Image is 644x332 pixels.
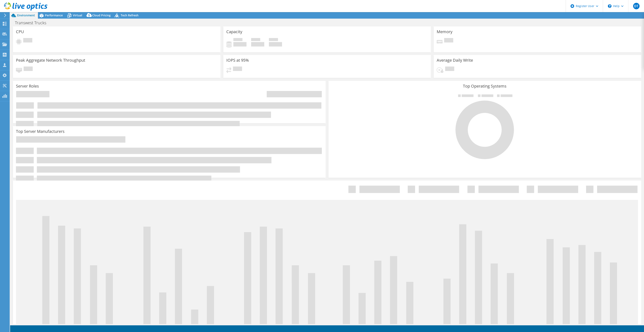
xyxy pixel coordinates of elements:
h3: Top Operating Systems [331,84,638,88]
h3: Peak Aggregate Network Throughput [16,58,85,62]
h1: Transwest Trucks [13,21,52,25]
span: DT [633,3,640,9]
span: Pending [24,67,33,72]
span: Environment [17,13,35,17]
h4: 0 GiB [269,42,282,47]
span: Tech Refresh [121,13,138,17]
span: Pending [444,38,453,43]
span: Pending [445,67,454,72]
h3: IOPS at 95% [226,58,249,62]
h3: Memory [437,30,452,34]
span: Performance [45,13,63,17]
span: Free [251,38,260,42]
span: Used [233,38,242,42]
span: Total [269,38,278,42]
svg: \n [608,4,611,8]
span: Virtual [73,13,82,17]
span: Cloud Pricing [92,13,111,17]
h3: Server Roles [16,84,39,88]
span: Pending [233,67,242,72]
h4: 0 GiB [233,42,246,47]
span: Pending [23,38,32,43]
h3: Top Server Manufacturers [16,129,65,134]
h3: CPU [16,30,24,34]
h3: Capacity [226,30,242,34]
h3: Average Daily Write [437,58,473,62]
h4: 0 GiB [251,42,264,47]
